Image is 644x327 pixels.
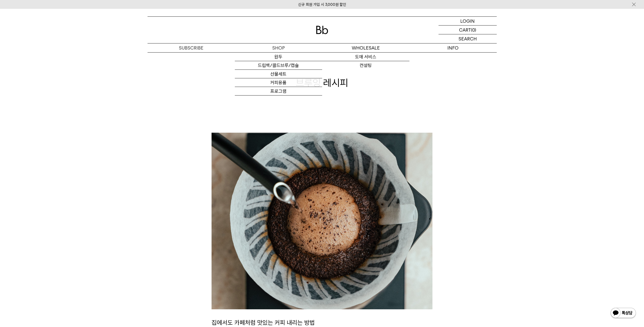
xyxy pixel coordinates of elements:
[322,43,409,52] p: WHOLESALE
[148,43,235,52] a: SUBSCRIBE
[471,26,476,34] p: (0)
[148,76,497,89] h1: 브루잉 레시피
[235,53,322,61] a: 원두
[316,26,328,34] img: 로고
[212,133,432,309] img: 4189a716bed969d963a9df752a490e85_105402.jpg
[235,78,322,87] a: 커피용품
[439,17,497,26] a: LOGIN
[610,307,636,319] img: 카카오톡 채널 1:1 채팅 버튼
[235,61,322,70] a: 드립백/콜드브루/캡슐
[459,26,471,34] p: CART
[409,43,497,52] p: INFO
[235,87,322,96] a: 프로그램
[235,70,322,78] a: 선물세트
[212,319,315,326] span: 집에서도 카페처럼 맛있는 커피 내리는 방법
[459,34,477,43] p: SEARCH
[460,17,475,25] p: LOGIN
[322,53,409,61] a: 도매 서비스
[322,61,409,70] a: 컨설팅
[439,26,497,34] a: CART (0)
[298,2,346,7] a: 신규 회원 가입 시 3,000원 할인
[235,43,322,52] a: SHOP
